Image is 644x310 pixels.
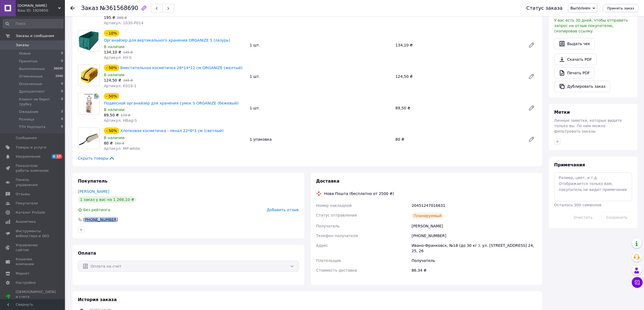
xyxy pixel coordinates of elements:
[247,104,393,112] div: 1 шт.
[81,5,98,11] span: Заказ
[104,101,239,105] a: Подвесной органайзер для хранения сумок S ORGANIZE (бежевый)
[316,213,357,217] span: Статус отправления
[19,97,61,107] span: Клиент не берет трубку
[412,213,444,219] div: Планируемый
[61,124,63,129] span: 0
[16,243,50,252] span: Управление сайтом
[393,104,524,112] div: 89,50 ₴
[247,136,393,143] div: 1 упаковка
[120,66,243,70] a: Вместительная косметичка 26*14*12 см ORGANIZE (желтый)
[54,66,63,71] span: 36690
[316,224,340,228] span: Получатель
[411,231,538,241] div: [PHONE_NUMBER]
[70,5,75,11] div: Вернуться назад
[61,89,63,94] span: 0
[19,59,38,64] span: Принятые
[61,82,63,86] span: 0
[61,59,63,64] span: 0
[16,163,50,173] span: Показатели работы компании
[16,210,45,215] span: Каталог ProSale
[117,16,127,20] span: 260 ₴
[316,258,341,263] span: Плательщик
[19,82,42,86] span: Оплаченные
[78,251,96,256] span: Оплата
[104,55,131,60] span: Артикул: HY-S
[554,162,585,167] span: Примечания
[100,5,138,11] span: №361568690
[554,110,570,115] span: Метки
[104,107,124,112] span: В наличии
[19,109,38,114] span: Ожидание
[19,66,45,71] span: Выполненные
[16,154,40,159] span: Уведомления
[104,141,113,145] span: 80 ₴
[411,256,538,265] div: Получатель
[83,208,110,212] span: Без рейтинга
[526,5,563,11] div: Статус заказа
[104,45,124,49] span: В наличии
[61,117,63,122] span: 0
[16,289,56,304] span: [DEMOGRAPHIC_DATA] и счета
[104,127,119,134] div: - 50%
[16,136,37,140] span: Сообщения
[104,146,140,151] span: Артикул: MP-white
[104,136,124,140] span: В наличии
[411,201,538,210] div: 20451247016631
[16,43,29,48] span: Заказы
[104,15,115,20] span: 195 ₴
[323,191,395,196] div: Нова Пошта (бесплатно от 2500 ₴)
[61,97,63,107] span: 0
[554,203,601,207] span: Осталось 300 символов
[267,208,299,212] span: Добавить отзыв
[607,6,634,10] span: Принять заказ
[78,93,99,114] img: Подвесной органайзер для хранения сумок S ORGANIZE (бежевый)
[16,33,54,38] span: Заказы и сообщения
[78,128,99,149] img: Хлопковая косметичка - пенал 22*8*3 см (светлый)
[16,257,50,267] span: Кошелек компании
[526,71,537,82] a: Редактировать
[16,192,30,197] span: Отзывы
[570,6,590,10] span: Выполнен
[526,134,537,145] a: Редактировать
[554,67,595,79] a: Печать PDF
[123,50,133,54] span: 149 ₴
[78,178,107,184] span: Покупатель
[16,145,46,150] span: Товары и услуги
[104,84,136,88] span: Артикул: K019-1
[526,103,537,113] a: Редактировать
[247,41,393,49] div: 1 шт.
[16,229,50,238] span: Инструменты вебмастера и SEO
[104,21,143,25] span: Артикул: 1030-P014
[554,18,628,33] span: У вас есть 30 дней, чтобы отправить запрос на отзыв покупателю, скопировав ссылку.
[19,51,31,56] span: Новые
[83,217,118,222] div: [PHONE_NUMBER]
[55,74,63,79] span: 2046
[393,41,524,49] div: 134,10 ₴
[16,201,38,206] span: Покупатели
[78,196,136,203] div: 1 заказ у вас на 1 268,10 ₴
[16,271,29,276] span: Маркет
[78,297,117,302] span: История заказа
[19,124,45,129] span: ТТН Укрпошта
[61,51,63,56] span: 0
[104,118,137,123] span: Артикул: HBag-S
[104,65,119,71] div: - 50%
[104,78,121,82] span: 124,50 ₴
[316,178,340,184] span: Доставка
[603,4,639,12] button: Принять заказ
[393,136,524,143] div: 80 ₴
[316,203,352,208] span: Номер накладной
[104,73,124,77] span: В наличии
[393,73,524,80] div: 124,50 ₴
[16,280,35,285] span: Настройки
[52,154,56,159] span: 6
[316,243,328,248] span: Адрес
[104,93,119,99] div: - 50%
[411,221,538,231] div: [PERSON_NAME]
[19,117,34,122] span: Розница
[78,30,99,51] img: Органайзер для вертикального хранения ORGANIZE S (лазурь)
[61,109,63,114] span: 2
[554,81,610,92] button: Дублировать заказ
[78,65,99,86] img: Вместительная косметичка 26*14*12 см ORGANIZE (желтый)
[19,89,45,94] span: Дропшиппинг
